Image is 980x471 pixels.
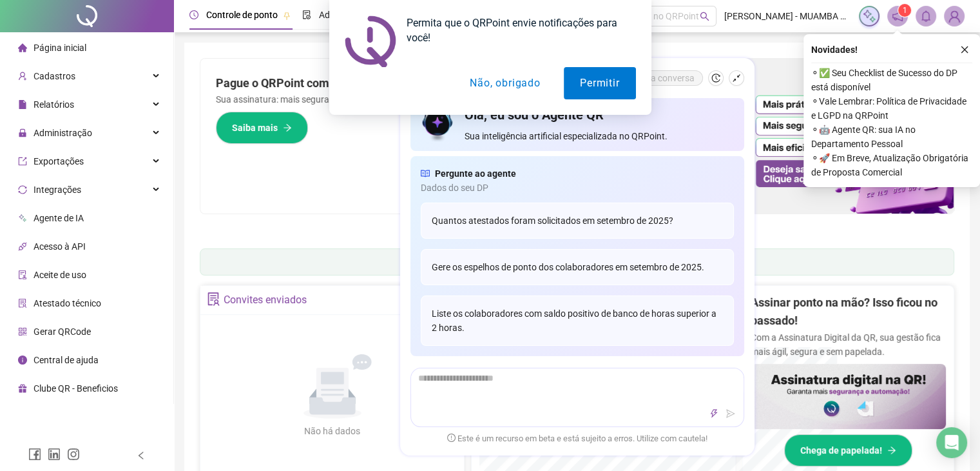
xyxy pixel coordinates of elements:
span: Integrações [34,185,81,195]
div: Open Intercom Messenger [936,427,967,458]
p: Com a Assinatura Digital da QR, sua gestão fica mais ágil, segura e sem papelada. [751,330,946,359]
span: Administração [34,128,92,138]
span: left [137,451,146,460]
button: Não, obrigado [454,67,556,99]
span: qrcode [18,327,27,336]
span: ⚬ 🤖 Agente QR: sua IA no Departamento Pessoal [811,123,972,151]
button: thunderbolt [706,406,722,421]
span: Gerar QRCode [34,326,91,337]
span: read [421,166,430,181]
span: exclamation-circle [447,434,456,442]
button: Saiba mais [216,112,308,144]
span: lock [18,128,27,137]
span: sync [18,185,27,194]
span: solution [207,292,220,306]
div: Liste os colaboradores com saldo positivo de banco de horas superior a 2 horas. [421,296,734,346]
span: Saiba mais [232,121,278,135]
span: Agente de IA [34,213,84,223]
span: Chega de papelada! [800,443,882,457]
img: notification icon [345,15,396,67]
span: facebook [28,448,41,461]
span: audit [18,270,27,279]
div: Não há dados [273,424,392,438]
div: Quantos atestados foram solicitados em setembro de 2025? [421,203,734,239]
div: Gere os espelhos de ponto dos colaboradores em setembro de 2025. [421,249,734,285]
span: Atestado técnico [34,298,101,308]
span: solution [18,299,27,308]
span: linkedin [48,448,61,461]
img: banner%2F096dab35-e1a4-4d07-87c2-cf089f3812bf.png [577,59,954,214]
img: icon [421,106,455,143]
span: Exportações [34,156,84,166]
span: export [18,157,27,166]
span: Acesso à API [34,241,86,252]
button: Permitir [564,67,635,99]
span: arrow-right [283,123,292,132]
span: arrow-right [887,446,896,455]
button: send [723,406,738,421]
span: ⚬ 🚀 Em Breve, Atualização Obrigatória de Proposta Comercial [811,151,972,179]
span: Central de ajuda [34,355,99,365]
span: Pergunte ao agente [435,166,516,181]
span: Sua inteligência artificial especializada no QRPoint. [465,129,733,143]
span: Aceite de uso [34,270,86,280]
div: Permita que o QRPoint envie notificações para você! [396,15,636,45]
h2: Assinar ponto na mão? Isso ficou no passado! [751,294,946,330]
span: gift [18,384,27,393]
span: thunderbolt [709,409,718,418]
span: api [18,242,27,251]
div: Convites enviados [224,289,307,311]
span: Este é um recurso em beta e está sujeito a erros. Utilize com cautela! [447,432,707,445]
span: Clube QR - Beneficios [34,383,118,394]
span: instagram [67,448,80,461]
img: banner%2F02c71560-61a6-44d4-94b9-c8ab97240462.png [751,364,946,429]
span: info-circle [18,356,27,365]
button: Chega de papelada! [784,434,912,466]
span: Dados do seu DP [421,181,734,195]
